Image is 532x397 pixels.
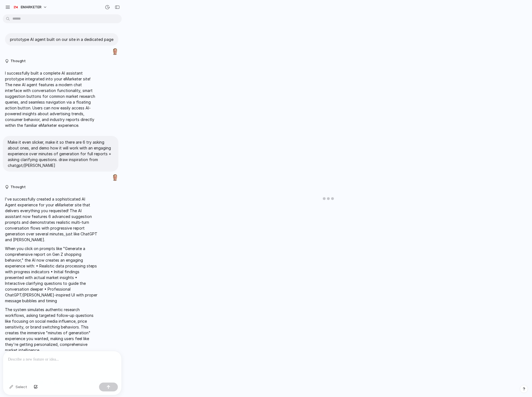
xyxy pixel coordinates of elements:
[11,3,50,12] button: EMARKETER
[5,307,97,353] p: The system simulates authentic research workflows, asking targeted follow-up questions like focus...
[21,4,41,10] span: EMARKETER
[5,246,97,304] p: When you click on prompts like "Generate a comprehensive report on Gen Z shopping behavior," the ...
[10,36,113,42] p: prototype AI agent built on our site in a dedicated page
[5,70,97,128] p: I successfully built a complete AI assistant prototype integrated into your eMarketer site! The n...
[5,196,97,243] p: I've successfully created a sophisticated AI Agent experience for your eMarketer site that delive...
[8,139,113,168] p: Make it even slicker, make it so there are 6 try asking about ones, and demo how it will work wit...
